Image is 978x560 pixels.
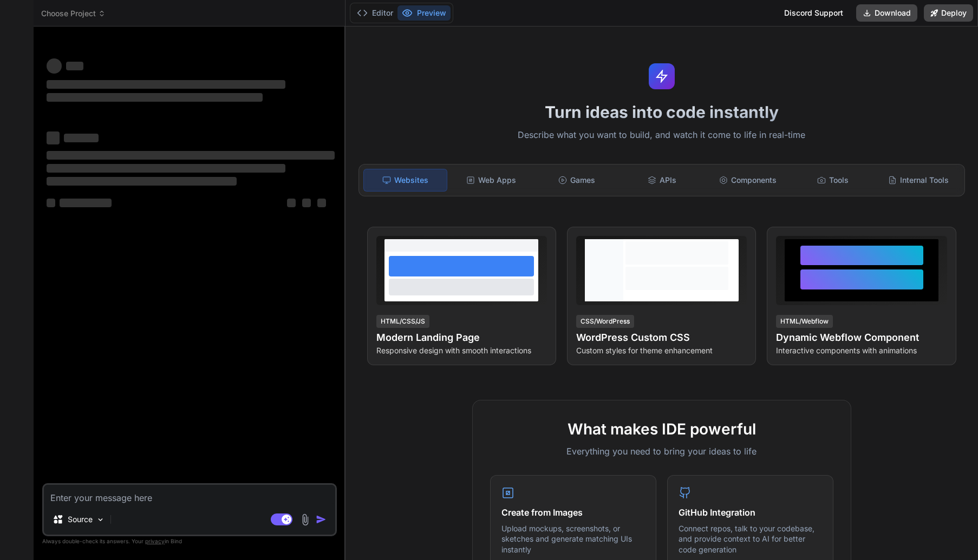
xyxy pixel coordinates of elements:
[60,199,112,207] span: ‌
[64,134,99,142] span: ‌
[778,4,850,22] div: Discord Support
[449,169,533,192] div: Web Apps
[856,4,917,22] button: Download
[96,515,105,524] img: Pick Models
[47,164,285,173] span: ‌
[352,128,972,142] p: Describe what you want to build, and watch it come to life in real-time
[41,8,106,19] span: Choose Project
[47,199,55,207] span: ‌
[576,315,634,328] div: CSS/WordPress
[397,5,451,21] button: Preview
[66,62,83,70] span: ‌
[47,80,285,89] span: ‌
[47,131,60,144] span: ‌
[776,345,947,356] p: Interactive components with animations
[287,199,296,207] span: ‌
[490,445,833,458] p: Everything you need to bring your ideas to life
[299,513,311,526] img: attachment
[376,345,547,356] p: Responsive design with smooth interactions
[679,506,822,519] h4: GitHub Integration
[68,514,93,525] p: Source
[877,169,960,192] div: Internal Tools
[490,418,833,440] h2: What makes IDE powerful
[47,58,62,74] span: ‌
[47,177,237,186] span: ‌
[501,523,645,555] p: Upload mockups, screenshots, or sketches and generate matching UIs instantly
[776,330,947,345] h4: Dynamic Webflow Component
[376,330,547,345] h4: Modern Landing Page
[376,315,429,328] div: HTML/CSS/JS
[352,102,972,122] h1: Turn ideas into code instantly
[535,169,618,192] div: Games
[47,151,335,160] span: ‌
[576,345,747,356] p: Custom styles for theme enhancement
[363,169,448,192] div: Websites
[145,538,165,544] span: privacy
[353,5,397,21] button: Editor
[47,93,263,102] span: ‌
[706,169,790,192] div: Components
[776,315,833,328] div: HTML/Webflow
[679,523,822,555] p: Connect repos, talk to your codebase, and provide context to AI for better code generation
[924,4,973,22] button: Deploy
[42,536,337,546] p: Always double-check its answers. Your in Bind
[317,199,326,207] span: ‌
[576,330,747,345] h4: WordPress Custom CSS
[316,514,327,525] img: icon
[621,169,704,192] div: APIs
[791,169,875,192] div: Tools
[501,506,645,519] h4: Create from Images
[302,199,311,207] span: ‌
